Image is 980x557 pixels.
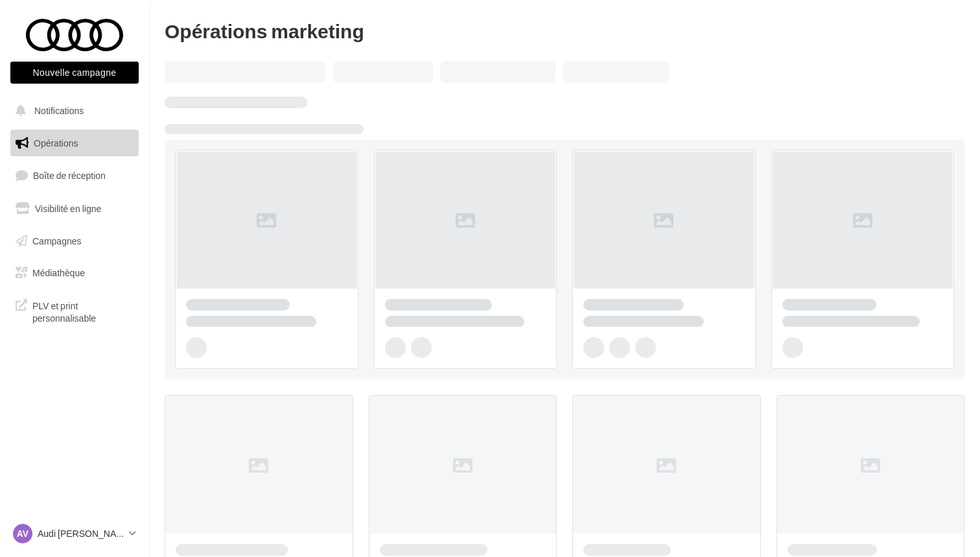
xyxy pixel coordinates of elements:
p: Audi [PERSON_NAME] [38,527,124,540]
a: AV Audi [PERSON_NAME] [10,521,139,546]
a: Campagnes [8,228,141,255]
span: AV [17,527,29,540]
a: Visibilité en ligne [8,195,141,222]
a: Boîte de réception [8,161,141,189]
span: Campagnes [32,235,82,246]
button: Nouvelle campagne [10,62,139,84]
button: Notifications [8,97,136,124]
span: Médiathèque [32,267,85,278]
a: Médiathèque [8,259,141,287]
div: Opérations marketing [165,21,964,40]
span: PLV et print personnalisable [32,297,134,325]
a: Opérations [8,130,141,157]
a: PLV et print personnalisable [8,292,141,330]
span: Boîte de réception [33,170,106,181]
span: Visibilité en ligne [35,203,101,214]
span: Opérations [34,137,78,148]
span: Notifications [34,105,84,116]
